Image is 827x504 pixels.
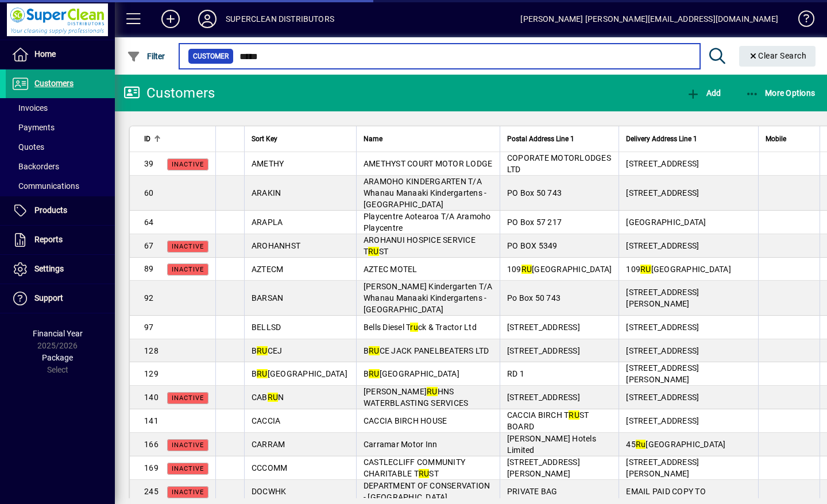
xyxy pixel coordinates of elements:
em: RU [419,469,430,478]
span: AROHANUI HOSPICE SERVICE T ST [364,235,476,256]
span: [GEOGRAPHIC_DATA] [626,218,706,227]
em: RU [369,346,380,355]
div: SUPERCLEAN DISTRIBUTORS [226,10,334,28]
span: Clear Search [748,51,807,60]
span: Add [686,88,721,98]
span: PO Box 50 743 [507,188,562,197]
span: EMAIL PAID COPY TO [626,487,706,496]
em: RU [569,410,579,420]
span: Carramar Motor Inn [364,440,438,449]
span: ARAMOHO KINDERGARTEN T/A Whanau Manaaki Kindergartens - [GEOGRAPHIC_DATA] [364,177,487,209]
em: RU [427,387,438,396]
span: Settings [34,264,64,273]
span: CCCOMM [252,463,288,472]
a: Quotes [6,137,115,157]
span: CACCIA BIRCH T ST BOARD [507,410,589,431]
span: BARSAN [252,293,284,303]
em: Ru [636,440,646,449]
span: Support [34,293,63,303]
button: Clear [739,46,816,67]
span: Backorders [11,162,59,171]
span: 109 [GEOGRAPHIC_DATA] [626,265,731,274]
span: 45 [GEOGRAPHIC_DATA] [626,440,725,449]
span: DEPARTMENT OF CONSERVATION - [GEOGRAPHIC_DATA] [364,481,490,502]
span: Postal Address Line 1 [507,133,574,145]
span: [STREET_ADDRESS] [626,416,699,425]
span: [STREET_ADDRESS] [507,393,580,402]
span: 166 [144,440,159,449]
span: 67 [144,241,154,250]
span: [STREET_ADDRESS] [626,159,699,168]
em: RU [521,265,532,274]
span: [STREET_ADDRESS] [626,323,699,332]
span: Quotes [11,142,44,152]
span: [STREET_ADDRESS][PERSON_NAME] [626,458,699,478]
em: RU [640,265,651,274]
span: Invoices [11,103,48,113]
span: B CE JACK PANELBEATERS LTD [364,346,489,355]
span: Package [42,353,73,362]
span: PRIVATE BAG [507,487,558,496]
button: Profile [189,9,226,29]
span: [STREET_ADDRESS][PERSON_NAME] [626,288,699,308]
span: Financial Year [33,329,83,338]
span: [STREET_ADDRESS] [626,241,699,250]
span: AZTEC MOTEL [364,265,418,274]
span: [STREET_ADDRESS] [626,188,699,197]
span: Inactive [172,266,204,273]
span: Reports [34,235,63,244]
span: Playcentre Aotearoa T/A Aramoho Playcentre [364,212,491,232]
span: [STREET_ADDRESS] [507,323,580,332]
span: Inactive [172,489,204,496]
span: 141 [144,416,159,425]
span: ID [144,133,150,145]
span: Inactive [172,394,204,402]
span: CASTLECLIFF COMMUNITY CHARITABLE T ST [364,458,465,478]
em: ru [410,323,418,332]
a: Communications [6,176,115,196]
span: CACCIA [252,416,281,425]
span: CACCIA BIRCH HOUSE [364,416,447,425]
span: [STREET_ADDRESS][PERSON_NAME] [507,458,580,478]
span: 97 [144,323,154,332]
span: Mobile [766,133,786,145]
span: [STREET_ADDRESS] [507,346,580,355]
a: Invoices [6,98,115,118]
span: B [GEOGRAPHIC_DATA] [364,369,459,378]
span: [STREET_ADDRESS] [626,393,699,402]
span: AMETHYST COURT MOTOR LODGE [364,159,493,168]
span: Inactive [172,465,204,472]
span: RD 1 [507,369,524,378]
span: Name [364,133,382,145]
span: [PERSON_NAME] HNS WATERBLASTING SERVICES [364,387,469,408]
button: Add [683,83,724,103]
span: [PERSON_NAME] Kindergarten T/A Whanau Manaaki Kindergartens - [GEOGRAPHIC_DATA] [364,282,493,314]
a: Backorders [6,157,115,176]
span: ARAPLA [252,218,283,227]
span: 169 [144,463,159,472]
span: BELLSD [252,323,281,332]
span: 245 [144,487,159,496]
span: Customer [193,51,229,62]
a: Reports [6,226,115,254]
span: More Options [745,88,816,98]
span: 64 [144,218,154,227]
span: 92 [144,293,154,303]
span: COPORATE MOTORLODGES LTD [507,153,611,174]
span: B [GEOGRAPHIC_DATA] [252,369,347,378]
span: ARAKIN [252,188,281,197]
a: Products [6,196,115,225]
span: Customers [34,79,74,88]
span: 89 [144,264,154,273]
em: RU [268,393,279,402]
div: ID [144,133,208,145]
span: 60 [144,188,154,197]
a: Home [6,40,115,69]
span: Payments [11,123,55,132]
span: 39 [144,159,154,168]
em: RU [369,369,380,378]
button: Filter [124,46,168,67]
span: PO BOX 5349 [507,241,558,250]
span: Inactive [172,243,204,250]
a: Settings [6,255,115,284]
